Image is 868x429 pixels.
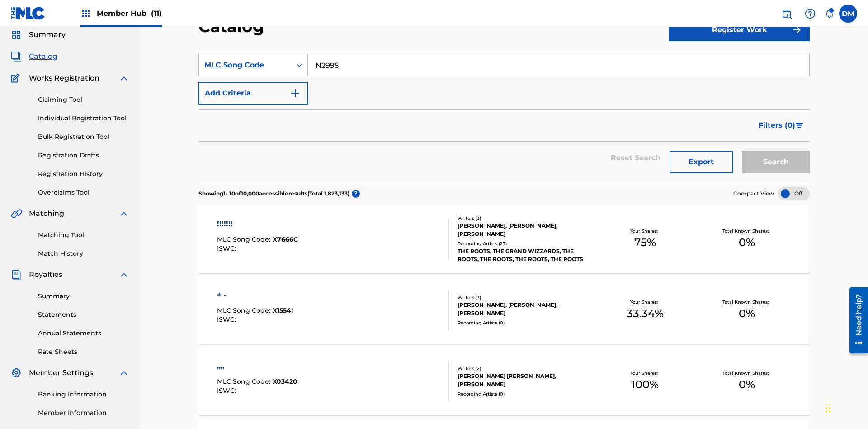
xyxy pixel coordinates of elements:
img: Summary [11,29,22,40]
span: Royalties [29,269,62,280]
span: Filters ( 0 ) [759,120,795,131]
span: 75 % [634,234,656,251]
a: Registration Drafts [38,151,129,160]
a: Banking Information [38,390,129,399]
a: ,,,,MLC Song Code:X03420ISWC:Writers (2)[PERSON_NAME] [PERSON_NAME], [PERSON_NAME]Recording Artis... [198,347,810,415]
div: [PERSON_NAME] [PERSON_NAME], [PERSON_NAME] [458,372,594,388]
div: Writers ( 3 ) [458,215,594,222]
span: ISWC : [217,244,238,253]
span: Compact View [733,190,774,198]
div: + - [217,290,293,300]
img: MLC Logo [11,7,46,20]
span: ? [352,190,360,198]
div: MLC Song Code [204,60,286,71]
a: Matching Tool [38,230,129,240]
div: Recording Artists ( 0 ) [458,319,594,326]
div: ,,,, [217,361,297,372]
img: expand [118,208,129,219]
a: Bulk Registration Tool [38,132,129,142]
div: Drag [826,395,831,422]
iframe: Resource Center [843,284,868,358]
img: Member Settings [11,367,22,378]
img: Matching [11,208,22,219]
span: 0 % [739,234,755,251]
button: Filters (0) [753,114,810,137]
img: 9d2ae6d4665cec9f34b9.svg [290,88,301,99]
a: !!!!!!!MLC Song Code:X7666CISWC:Writers (3)[PERSON_NAME], [PERSON_NAME], [PERSON_NAME]Recording A... [198,205,810,273]
div: !!!!!!! [217,219,298,229]
span: Works Registration [29,73,99,84]
span: (11) [151,9,162,18]
div: Recording Artists ( 23 ) [458,240,594,247]
p: Total Known Shares: [722,370,771,377]
p: Your Shares: [630,370,660,377]
span: MLC Song Code : [217,377,273,386]
a: Registration History [38,169,129,179]
button: Add Criteria [198,82,308,105]
div: THE ROOTS, THE GRAND WIZZARDS, THE ROOTS, THE ROOTS, THE ROOTS, THE ROOTS [458,247,594,263]
p: Showing 1 - 10 of 10,000 accessible results (Total 1,823,133 ) [198,190,349,198]
a: Member Information [38,408,129,418]
img: Works Registration [11,73,23,84]
div: Notifications [825,9,834,18]
img: help [805,8,816,19]
a: Summary [38,291,129,301]
span: ISWC : [217,386,238,395]
a: Match History [38,249,129,258]
span: 33.34 % [627,305,664,322]
img: f7272a7cc735f4ea7f67.svg [792,24,802,35]
div: [PERSON_NAME], [PERSON_NAME], [PERSON_NAME] [458,222,594,238]
div: User Menu [839,5,857,23]
a: Annual Statements [38,329,129,338]
a: Public Search [778,5,796,23]
img: expand [118,269,129,280]
span: Catalog [29,51,57,62]
form: Search Form [198,54,810,182]
div: [PERSON_NAME], [PERSON_NAME], [PERSON_NAME] [458,301,594,317]
span: MLC Song Code : [217,235,273,243]
img: Top Rightsholders [80,8,91,19]
span: 0 % [739,377,755,393]
img: Royalties [11,269,22,280]
img: filter [796,123,803,128]
a: CatalogCatalog [11,51,57,62]
img: expand [118,367,129,378]
img: Catalog [11,51,22,62]
a: Rate Sheets [38,347,129,357]
span: 0 % [739,305,755,322]
p: Total Known Shares: [722,228,771,234]
a: Claiming Tool [38,95,129,105]
span: Member Hub [97,8,162,19]
span: Summary [29,29,66,40]
iframe: Chat Widget [823,386,868,429]
a: Statements [38,310,129,319]
a: Overclaims Tool [38,188,129,197]
a: Individual Registration Tool [38,114,129,123]
div: Writers ( 2 ) [458,365,594,372]
a: + -MLC Song Code:X1554IISWC:Writers (3)[PERSON_NAME], [PERSON_NAME], [PERSON_NAME]Recording Artis... [198,276,810,344]
button: Register Work [669,19,810,41]
span: X1554I [273,306,293,315]
button: Export [670,151,733,173]
p: Total Known Shares: [722,299,771,305]
span: MLC Song Code : [217,306,273,315]
span: X7666C [273,235,298,243]
p: Your Shares: [630,228,660,234]
div: Help [801,5,819,23]
span: X03420 [273,377,297,386]
img: search [781,8,792,19]
span: ISWC : [217,315,238,324]
img: expand [118,73,129,84]
a: SummarySummary [11,29,66,40]
span: Member Settings [29,367,93,378]
span: 100 % [631,377,659,393]
div: Writers ( 3 ) [458,294,594,301]
p: Your Shares: [630,299,660,305]
div: Recording Artists ( 0 ) [458,391,594,397]
span: Matching [29,208,64,219]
